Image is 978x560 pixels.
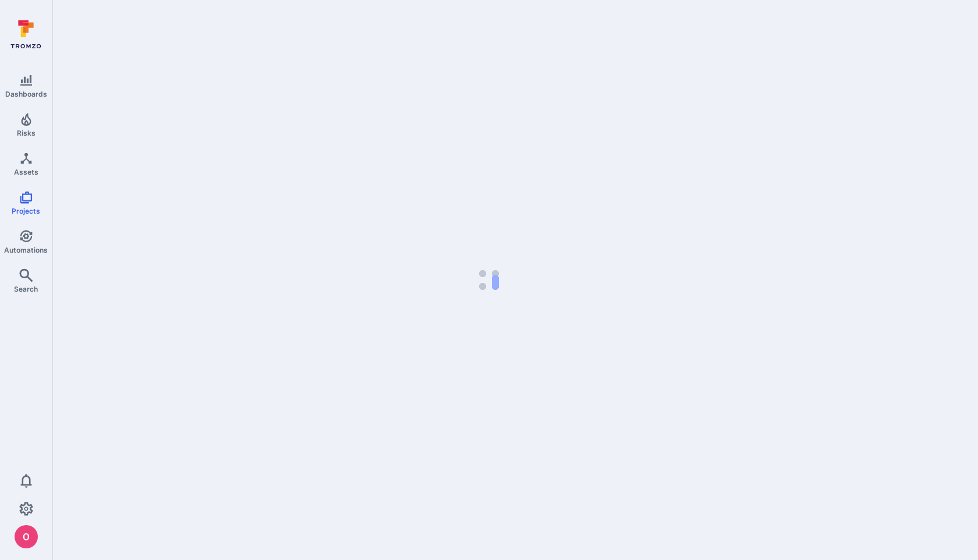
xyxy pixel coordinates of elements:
[15,525,38,548] img: ACg8ocJcCe-YbLxGm5tc0PuNRxmgP8aEm0RBXn6duO8aeMVK9zjHhw=s96-c
[14,168,38,176] span: Assets
[15,525,38,548] div: oleg malkov
[5,90,47,98] span: Dashboards
[12,207,40,215] span: Projects
[14,285,38,293] span: Search
[17,129,36,137] span: Risks
[4,246,48,254] span: Automations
